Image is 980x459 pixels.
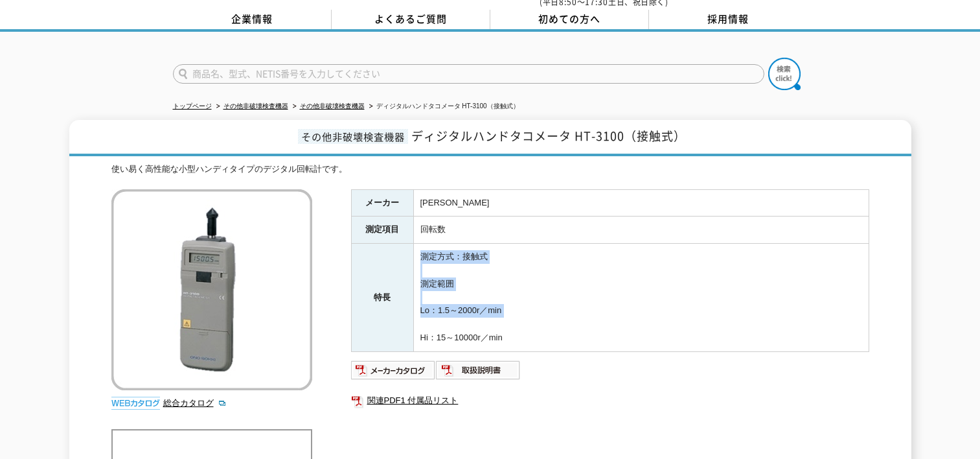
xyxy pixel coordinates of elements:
[351,189,413,217] th: メーカー
[351,368,436,378] a: メーカーカタログ
[300,102,365,110] a: その他非破壊検査機器
[111,189,312,390] img: ディジタルハンドタコメータ HT-3100（接触式）
[413,189,869,217] td: [PERSON_NAME]
[111,163,869,176] div: 使い易く高性能な小型ハンディタイプのデジタル回転計です。
[332,10,490,29] a: よくあるご質問
[223,102,288,110] a: その他非破壊検査機器
[173,102,212,110] a: トップページ
[351,244,413,352] th: 特長
[163,398,227,408] a: 総合カタログ
[367,100,519,113] li: ディジタルハンドタコメータ HT-3100（接触式）
[413,217,869,244] td: 回転数
[768,58,801,90] img: btn_search.png
[351,360,436,381] img: メーカーカタログ
[351,217,413,244] th: 測定項目
[411,127,686,145] span: ディジタルハンドタコメータ HT-3100（接触式）
[436,360,521,381] img: 取扱説明書
[538,12,600,26] span: 初めての方へ
[173,10,332,29] a: 企業情報
[436,368,521,378] a: 取扱説明書
[111,397,160,410] img: webカタログ
[649,10,808,29] a: 採用情報
[490,10,649,29] a: 初めての方へ
[413,244,869,352] td: 測定方式：接触式 測定範囲 Lo：1.5～2000r／min Hi：15～10000r／min
[351,392,869,409] a: 関連PDF1 付属品リスト
[298,129,408,144] span: その他非破壊検査機器
[173,64,764,84] input: 商品名、型式、NETIS番号を入力してください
